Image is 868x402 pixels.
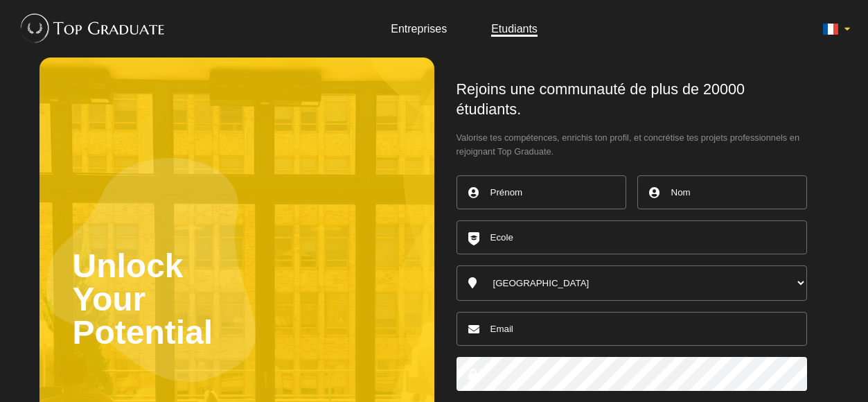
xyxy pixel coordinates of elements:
[457,80,807,120] h1: Rejoins une communauté de plus de 20000 étudiants.
[457,312,807,346] input: Email
[637,175,807,209] input: Nom
[14,7,166,49] img: Top Graduate
[457,220,807,254] input: Ecole
[391,23,447,35] a: Entreprises
[457,175,626,209] input: Prénom
[457,131,807,159] span: Valorise tes compétences, enrichis ton profil, et concrétise tes projets professionnels en rejoig...
[491,23,538,35] a: Etudiants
